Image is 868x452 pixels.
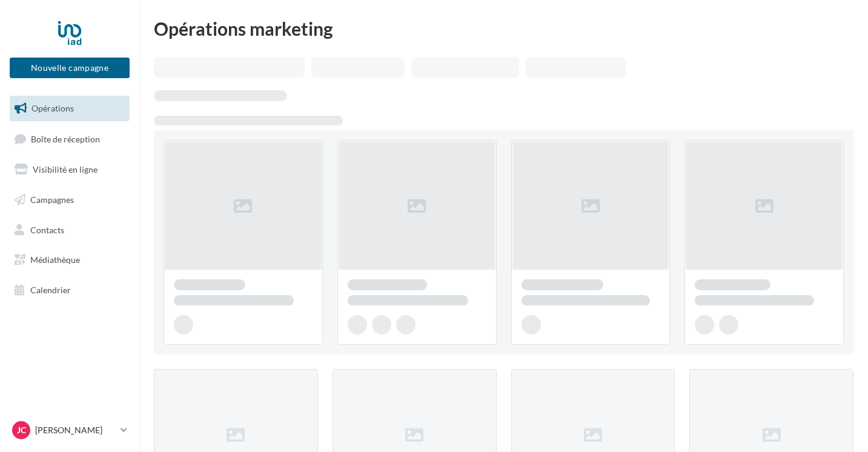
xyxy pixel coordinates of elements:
[31,133,100,144] span: Boîte de réception
[30,224,64,234] span: Contacts
[7,187,132,213] a: Campagnes
[7,278,132,303] a: Calendrier
[7,126,132,152] a: Boîte de réception
[17,424,26,436] span: JC
[7,218,132,243] a: Contacts
[7,247,132,273] a: Médiathèque
[154,19,853,38] div: Opérations marketing
[10,58,130,78] button: Nouvelle campagne
[33,164,98,174] span: Visibilité en ligne
[10,419,130,442] a: JC [PERSON_NAME]
[35,424,116,436] p: [PERSON_NAME]
[30,285,71,295] span: Calendrier
[7,157,132,182] a: Visibilité en ligne
[31,103,74,113] span: Opérations
[7,96,132,121] a: Opérations
[30,194,74,205] span: Campagnes
[30,254,80,265] span: Médiathèque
